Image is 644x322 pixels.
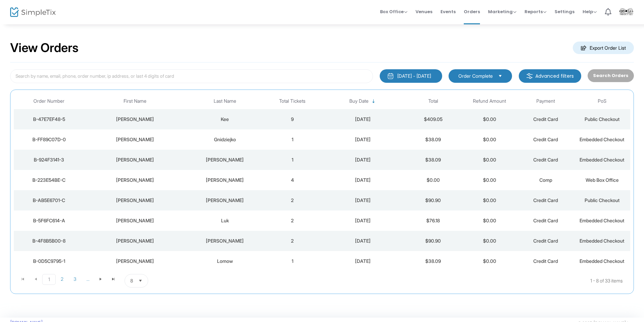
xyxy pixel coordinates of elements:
span: Embedded Checkout [580,218,624,223]
span: Credit Card [533,197,558,203]
div: B-924F3141-3 [16,156,82,163]
div: Deborah [86,258,184,265]
span: Box Office [380,8,407,15]
div: Lomow [187,258,263,265]
img: filter [526,73,533,79]
td: $0.00 [461,251,518,271]
td: 1 [264,150,321,170]
td: 2 [264,231,321,251]
div: Gnidziejko [187,136,263,143]
td: $0.00 [461,129,518,150]
div: Quynh [86,177,184,183]
span: Embedded Checkout [580,157,624,163]
span: Settings [555,3,574,20]
span: Go to the last page [111,276,116,282]
td: $409.05 [405,109,461,129]
span: Credit Card [533,116,558,122]
td: 2 [264,210,321,231]
span: Buy Date [349,98,369,104]
td: $38.09 [405,251,461,271]
td: $0.00 [461,109,518,129]
h2: View Orders [10,41,79,55]
td: $0.00 [461,210,518,231]
div: Renie [86,116,184,123]
th: Refund Amount [461,93,518,109]
div: B-0D5C9795-1 [16,258,82,265]
span: Credit Card [533,238,558,244]
span: Page 4 [81,274,94,284]
td: $0.00 [461,170,518,190]
div: Diep [187,177,263,183]
span: Last Name [214,98,236,104]
span: Reports [525,8,546,15]
span: Credit Card [533,258,558,264]
span: Orders [464,3,480,20]
div: 2025-08-13 [322,116,403,123]
kendo-pager-info: 1 - 8 of 33 items [215,274,623,288]
div: Yan [86,217,184,224]
div: B-5F6FC614-A [16,217,82,224]
span: Page 2 [56,274,69,284]
span: Go to the last page [107,274,120,284]
td: $38.09 [405,129,461,150]
button: Select [136,274,145,287]
td: 2 [264,190,321,210]
span: Marketing [488,8,516,15]
th: Total Tickets [264,93,321,109]
div: Data table [14,93,630,271]
div: Dagenais [187,197,263,204]
div: Robert [86,197,184,204]
span: Page 1 [42,274,56,285]
span: Web Box Office [586,177,619,183]
span: Embedded Checkout [580,137,624,142]
div: 2025-08-09 [322,197,403,204]
div: 2025-08-09 [322,217,403,224]
span: Public Checkout [585,116,620,122]
td: $90.90 [405,190,461,210]
span: Embedded Checkout [580,238,624,244]
div: Luk [187,217,263,224]
button: Select [495,72,505,80]
span: PoS [598,98,607,104]
div: 2025-08-07 [322,258,403,265]
span: Go to the next page [94,274,107,284]
div: 2025-08-07 [322,238,403,244]
div: Christina [86,136,184,143]
td: 9 [264,109,321,129]
span: Order Complete [458,73,493,79]
span: Page 3 [69,274,81,284]
span: Venues [415,3,432,20]
span: 8 [130,277,133,284]
div: B-4F8B5B00-8 [16,238,82,244]
td: $0.00 [461,190,518,210]
m-button: Export Order List [573,42,634,54]
div: 2025-08-11 [322,136,403,143]
td: 1 [264,129,321,150]
div: 2025-08-11 [322,156,403,163]
span: Payment [536,98,555,104]
m-button: Advanced filters [519,69,581,83]
div: Kee [187,116,263,123]
div: [DATE] - [DATE] [397,73,431,79]
td: 4 [264,170,321,190]
div: Jessica [86,156,184,163]
div: B-47E7EF48-5 [16,116,82,123]
span: Credit Card [533,157,558,163]
td: $90.90 [405,231,461,251]
td: $76.18 [405,210,461,231]
div: Emma [86,238,184,244]
span: Comp [539,177,552,183]
td: $0.00 [461,231,518,251]
span: Help [583,8,597,15]
div: B-223E54BE-C [16,177,82,183]
td: 1 [264,251,321,271]
span: Order Number [33,98,64,104]
div: B-AB5E6701-C [16,197,82,204]
button: [DATE] - [DATE] [380,69,442,83]
span: Public Checkout [585,197,620,203]
td: $38.09 [405,150,461,170]
th: Total [405,93,461,109]
div: Turner [187,156,263,163]
span: Sortable [371,99,376,104]
div: B-FF89C07D-0 [16,136,82,143]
